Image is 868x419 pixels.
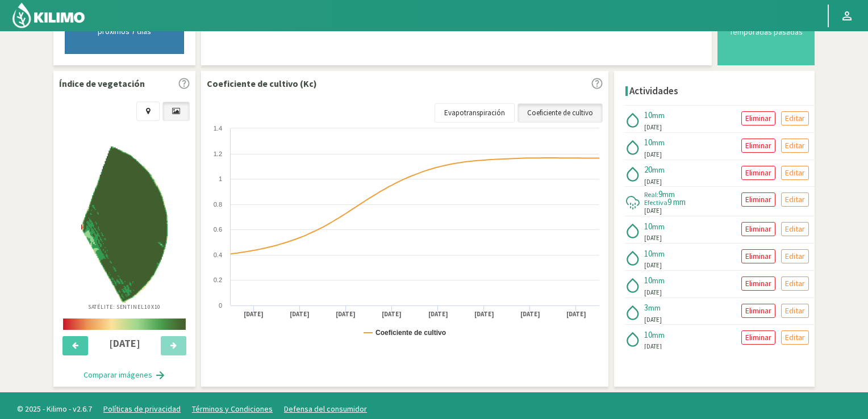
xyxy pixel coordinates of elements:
[192,404,273,414] a: Términos y Condiciones
[214,226,222,233] text: 0.6
[785,112,805,125] p: Editar
[652,137,665,148] span: mm
[745,304,771,317] p: Eliminar
[785,331,805,344] p: Editar
[336,310,356,319] text: [DATE]
[785,250,805,263] p: Editar
[741,166,775,180] button: Eliminar
[244,310,264,319] text: [DATE]
[785,277,805,290] p: Editar
[214,276,222,283] text: 0.2
[745,193,771,206] p: Eliminar
[644,221,652,232] span: 10
[644,261,662,270] span: [DATE]
[644,275,652,286] span: 10
[652,249,665,259] span: mm
[745,166,771,179] p: Eliminar
[284,404,367,414] a: Defensa del consumidor
[63,319,186,330] img: scale
[144,303,161,311] span: 10X10
[214,150,222,157] text: 1.2
[652,165,665,175] span: mm
[520,310,540,319] text: [DATE]
[785,139,805,152] p: Editar
[644,150,662,160] span: [DATE]
[518,103,603,123] a: Coeficiente de cultivo
[214,125,222,132] text: 1.4
[781,249,809,263] button: Editar
[652,275,665,286] span: mm
[644,233,662,243] span: [DATE]
[741,276,775,291] button: Eliminar
[648,303,661,313] span: mm
[103,404,181,414] a: Políticas de privacidad
[745,112,771,125] p: Eliminar
[644,190,658,199] span: Real:
[382,310,402,319] text: [DATE]
[667,196,686,207] span: 9 mm
[741,249,775,263] button: Eliminar
[88,303,161,311] p: Satélite: Sentinel
[72,364,177,387] button: Comparar imágenes
[644,110,652,120] span: 10
[428,310,448,319] text: [DATE]
[727,28,806,36] div: Temporadas pasadas
[781,330,809,345] button: Editar
[741,304,775,318] button: Eliminar
[290,310,310,319] text: [DATE]
[474,310,494,319] text: [DATE]
[95,338,155,349] h4: [DATE]
[644,329,652,340] span: 10
[781,139,809,153] button: Editar
[207,77,317,90] p: Coeficiente de cultivo (Kc)
[781,192,809,207] button: Editar
[59,77,145,90] p: Índice de vegetación
[652,221,665,232] span: mm
[219,302,222,309] text: 0
[644,302,648,313] span: 3
[644,342,662,351] span: [DATE]
[644,123,662,132] span: [DATE]
[662,189,675,199] span: mm
[644,164,652,175] span: 20
[81,146,167,303] img: a487eacc-f788-4cdf-abca-482e5696959c_-_sentinel_-_2025-10-08.png
[644,206,662,216] span: [DATE]
[781,111,809,125] button: Editar
[785,304,805,317] p: Editar
[785,166,805,179] p: Editar
[785,193,805,206] p: Editar
[781,276,809,291] button: Editar
[741,192,775,207] button: Eliminar
[741,330,775,345] button: Eliminar
[741,139,775,153] button: Eliminar
[644,315,662,325] span: [DATE]
[745,139,771,152] p: Eliminar
[11,2,86,29] img: Kilimo
[644,198,667,207] span: Efectiva
[741,111,775,125] button: Eliminar
[375,329,446,337] text: Coeficiente de cultivo
[745,277,771,290] p: Eliminar
[214,201,222,208] text: 0.8
[785,223,805,236] p: Editar
[658,188,662,199] span: 9
[644,248,652,259] span: 10
[566,310,586,319] text: [DATE]
[745,331,771,344] p: Eliminar
[745,250,771,263] p: Eliminar
[219,175,222,182] text: 1
[652,330,665,340] span: mm
[745,223,771,236] p: Eliminar
[11,403,98,415] span: © 2025 - Kilimo - v2.6.7
[644,288,662,298] span: [DATE]
[652,110,665,120] span: mm
[781,166,809,180] button: Editar
[644,177,662,187] span: [DATE]
[781,222,809,236] button: Editar
[435,103,515,123] a: Evapotranspiración
[781,304,809,318] button: Editar
[741,222,775,236] button: Eliminar
[214,252,222,258] text: 0.4
[629,86,678,97] h4: Actividades
[644,137,652,148] span: 10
